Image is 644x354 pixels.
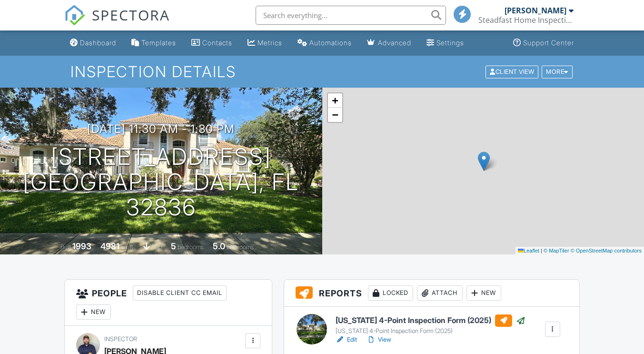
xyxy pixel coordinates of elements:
a: Leaflet [518,248,539,253]
div: Locked [368,285,413,301]
a: Dashboard [66,34,120,52]
a: Advanced [363,34,415,52]
div: Support Center [523,39,574,47]
img: The Best Home Inspection Software - Spectora [64,5,85,26]
a: Zoom out [328,108,342,122]
a: View [367,335,391,344]
span: bathrooms [227,243,254,251]
div: Settings [436,39,464,47]
span: Built [60,243,71,251]
div: Advanced [378,39,411,47]
span: Inspector [104,335,137,343]
span: slab [151,243,162,251]
a: Settings [423,34,468,52]
h1: [STREET_ADDRESS] [GEOGRAPHIC_DATA], FL 32836 [15,144,307,220]
h6: [US_STATE] 4-Point Inspection Form (2025) [336,314,525,327]
div: Metrics [258,39,282,47]
a: © OpenStreetMap contributors [571,248,642,253]
div: New [466,285,501,301]
div: 5 [171,241,176,251]
span: + [332,94,338,106]
h3: [DATE] 11:30 am - 1:30 pm [87,122,235,135]
div: Steadfast Home Inspections llc [478,15,574,25]
div: Disable Client CC Email [133,285,227,301]
div: Contacts [202,39,232,47]
h1: Inspection Details [70,63,574,80]
div: 1993 [72,241,91,251]
div: More [542,65,573,78]
div: 4981 [100,241,119,251]
span: − [332,109,338,121]
h3: Reports [284,280,579,307]
div: Dashboard [80,39,116,47]
div: Templates [141,39,176,47]
a: SPECTORA [64,13,170,33]
div: 5.0 [213,241,225,251]
a: [US_STATE] 4-Point Inspection Form (2025) [US_STATE] 4-Point Inspection Form (2025) [336,314,525,335]
input: Search everything... [256,6,446,25]
a: Zoom in [328,93,342,108]
a: Contacts [188,34,236,52]
div: Attach [417,285,463,301]
div: Client View [485,65,538,78]
a: Metrics [244,34,286,52]
span: SPECTORA [92,5,170,25]
div: [US_STATE] 4-Point Inspection Form (2025) [336,327,525,335]
span: | [541,248,542,253]
span: bedrooms [178,243,204,251]
span: sq. ft. [121,243,134,251]
a: © MapTiler [544,248,569,253]
div: [PERSON_NAME] [505,6,566,15]
a: Support Center [509,34,578,52]
a: Automations (Basic) [294,34,356,52]
div: New [76,304,111,320]
a: Client View [485,68,541,75]
a: Templates [128,34,180,52]
a: Edit [336,335,357,344]
img: Marker [478,152,490,171]
div: Automations [309,39,352,47]
h3: People [65,280,272,326]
